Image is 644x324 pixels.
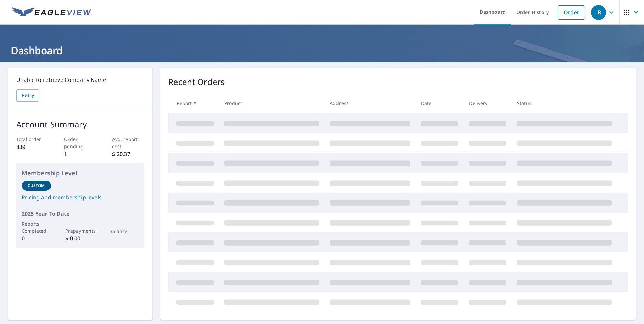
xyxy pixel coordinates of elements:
span: Retry [22,91,34,100]
p: Order pending [64,136,96,150]
button: Retry [16,89,39,102]
th: Product [219,93,324,113]
p: $ 20.37 [112,150,144,158]
p: Recent Orders [168,76,225,88]
p: Unable to retrieve Company Name [16,76,144,84]
th: Report # [168,93,219,113]
th: Address [324,93,416,113]
p: $ 0.00 [65,234,95,242]
th: Date [416,93,464,113]
p: 0 [22,234,51,242]
p: 2025 Year To Date [22,209,139,218]
p: Avg. report cost [112,136,144,150]
p: 1 [64,150,96,158]
p: 839 [16,143,48,151]
p: Total order [16,136,48,143]
th: Delivery [463,93,512,113]
p: Balance [109,228,139,235]
div: JB [591,5,606,20]
img: EV Logo [12,7,92,18]
th: Status [512,93,617,113]
p: Account Summary [16,118,144,130]
p: Membership Level [22,169,139,178]
p: Custom [28,183,45,189]
h1: Dashboard [8,43,636,57]
a: Order [558,5,585,20]
p: Prepayments [65,227,95,234]
a: Pricing and membership levels [22,193,139,201]
p: Reports Completed [22,220,51,234]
